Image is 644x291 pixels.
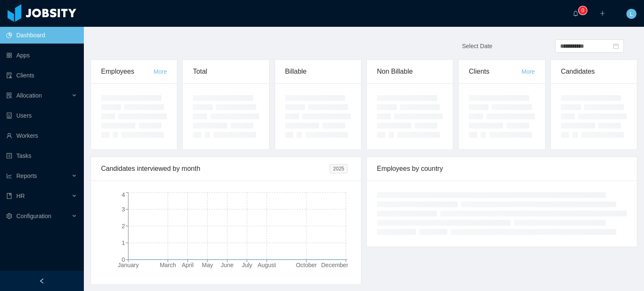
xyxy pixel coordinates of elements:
[101,60,153,83] div: Employees
[522,68,535,75] a: More
[221,262,234,268] tspan: June
[122,239,125,246] tspan: 1
[579,6,587,15] sup: 0
[160,262,176,268] tspan: March
[613,43,619,49] i: icon: calendar
[6,127,77,144] a: icon: userWorkers
[242,262,252,268] tspan: July
[122,191,125,198] tspan: 4
[16,193,25,199] span: HR
[296,262,317,268] tspan: October
[6,47,77,64] a: icon: appstoreApps
[193,60,259,83] div: Total
[6,93,12,98] i: icon: solution
[561,60,627,83] div: Candidates
[6,193,12,199] i: icon: book
[6,173,12,179] i: icon: line-chart
[377,157,627,180] div: Employees by country
[101,157,330,180] div: Candidates interviewed by month
[202,262,213,268] tspan: May
[6,107,77,124] a: icon: robotUsers
[122,223,125,229] tspan: 2
[122,256,125,263] tspan: 0
[630,9,633,19] span: L
[285,60,351,83] div: Billable
[462,43,492,49] span: Select Date
[182,262,194,268] tspan: April
[16,173,37,179] span: Reports
[6,27,77,44] a: icon: pie-chartDashboard
[6,147,77,164] a: icon: profileTasks
[469,60,521,83] div: Clients
[16,213,51,219] span: Configuration
[573,10,579,16] i: icon: bell
[377,60,443,83] div: Non Billable
[16,92,42,99] span: Allocation
[6,67,77,84] a: icon: auditClients
[330,164,348,173] span: 2025
[122,206,125,213] tspan: 3
[118,262,139,268] tspan: January
[321,262,348,268] tspan: December
[600,10,605,16] i: icon: plus
[153,68,167,75] a: More
[257,262,276,268] tspan: August
[6,213,12,219] i: icon: setting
